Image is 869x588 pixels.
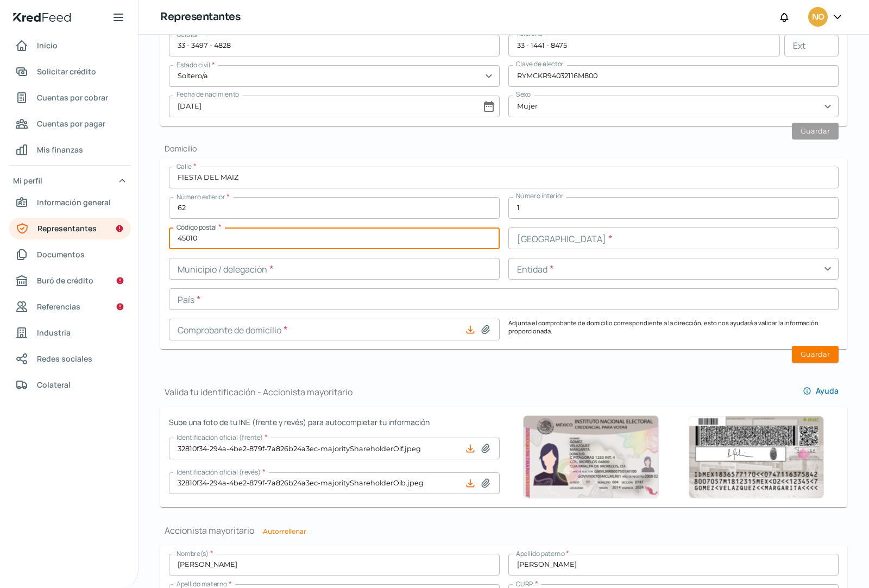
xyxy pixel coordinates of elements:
[37,326,71,339] span: Industria
[9,192,131,213] a: Información general
[160,9,240,25] h1: Representantes
[177,467,261,477] span: Identificación oficial (revés)
[816,387,839,395] span: Ayuda
[37,378,71,391] span: Colateral
[792,346,839,363] button: Guardar
[177,162,192,171] span: Calle
[177,223,217,232] span: Código postal
[9,244,131,265] a: Documentos
[516,549,564,558] span: Apellido paterno
[177,549,209,558] span: Nombre(s)
[263,528,306,535] button: Autorrellenar
[177,192,225,201] span: Número exterior
[37,117,105,130] span: Cuentas por pagar
[177,90,239,99] span: Fecha de nacimiento
[177,60,210,69] span: Estado civil
[37,91,108,104] span: Cuentas por cobrar
[37,195,111,209] span: Información general
[794,380,847,402] button: Ayuda
[37,222,97,235] span: Representantes
[37,300,80,313] span: Referencias
[177,433,263,442] span: Identificación oficial (frente)
[812,11,824,24] span: NO
[688,416,824,498] img: Ejemplo de identificación oficial (revés)
[160,386,352,398] h1: Valida tu identificación - Accionista mayoritario
[13,174,42,187] span: Mi perfil
[9,87,131,109] a: Cuentas por cobrar
[160,524,847,536] h1: Accionista mayoritario
[508,319,839,340] p: Adjunta el comprobante de domicilio correspondiente a la dirección, esto nos ayudará a validar la...
[160,143,847,154] h2: Domicilio
[516,90,531,99] span: Sexo
[9,322,131,344] a: Industria
[37,39,58,52] span: Inicio
[9,139,131,161] a: Mis finanzas
[523,415,659,498] img: Ejemplo de identificación oficial (frente)
[9,348,131,370] a: Redes sociales
[37,65,96,78] span: Solicitar crédito
[516,191,563,200] span: Número interior
[9,35,131,56] a: Inicio
[9,270,131,292] a: Buró de crédito
[9,374,131,396] a: Colateral
[37,248,85,261] span: Documentos
[169,415,500,429] span: Sube una foto de tu INE (frente y revés) para autocompletar tu información
[37,143,83,156] span: Mis finanzas
[37,274,93,287] span: Buró de crédito
[9,218,131,239] a: Representantes
[792,123,839,140] button: Guardar
[37,352,92,365] span: Redes sociales
[9,113,131,135] a: Cuentas por pagar
[9,296,131,318] a: Referencias
[9,61,131,83] a: Solicitar crédito
[516,59,564,68] span: Clave de elector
